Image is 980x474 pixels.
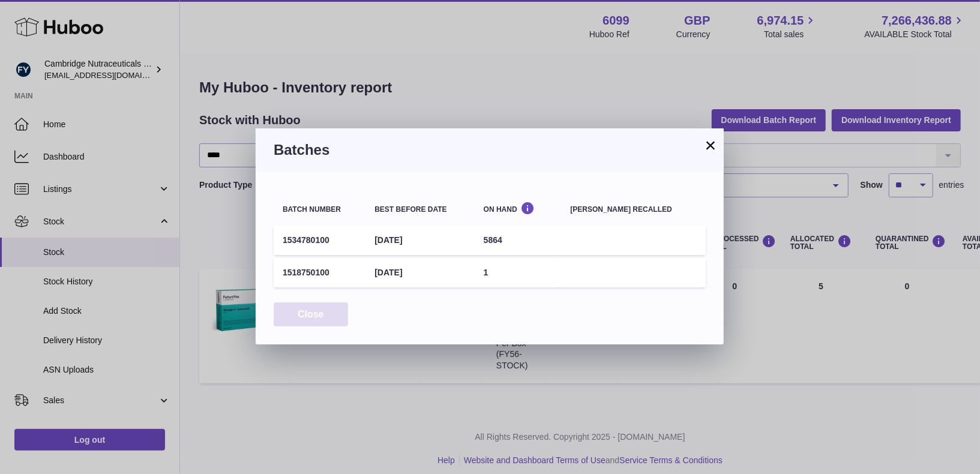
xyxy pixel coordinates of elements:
[274,302,348,327] button: Close
[484,202,553,213] div: On Hand
[274,258,365,287] td: 1518750100
[365,226,474,255] td: [DATE]
[703,138,718,152] button: ×
[475,226,562,255] td: 5864
[274,226,365,255] td: 1534780100
[374,206,465,214] div: Best before date
[283,206,356,214] div: Batch number
[365,258,474,287] td: [DATE]
[475,258,562,287] td: 1
[274,140,706,160] h3: Batches
[571,206,697,214] div: [PERSON_NAME] recalled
